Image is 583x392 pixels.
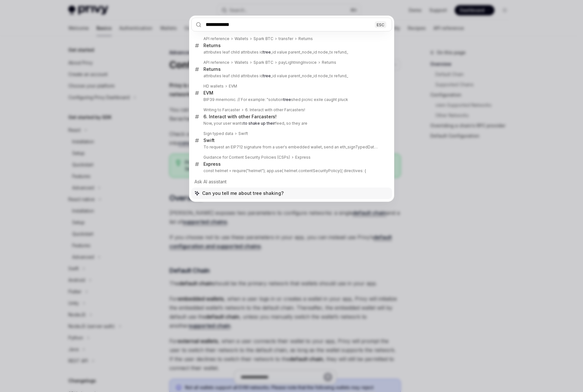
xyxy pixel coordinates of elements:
[203,60,229,65] div: API reference
[203,84,224,89] div: HD wallets
[203,131,233,136] div: Sign typed data
[244,121,275,126] b: to shake up their
[203,114,277,120] div: 6. Interact with other Farcasters!
[203,145,379,150] p: To request an EIP712 signature from a user's embedded wallet, send an eth_signTypedData_v4 JSON-
[245,107,305,113] div: 6. Interact with other Farcasters!
[203,97,379,102] p: BIP39 mnemonic. // For example: "solution shed picnic exile caught pluck
[235,36,248,41] div: Wallets
[191,176,392,188] div: Ask AI assistant
[203,107,240,113] div: Writing to Farcaster
[203,155,290,160] div: Guidance for Content Security Policies (CSPs)
[202,190,284,196] span: Can you tell me about tree shaking?
[279,60,317,65] div: payLightningInvoice
[203,43,221,48] div: Returns
[263,73,271,78] b: tree
[235,60,248,65] div: Wallets
[263,50,271,54] b: tree
[203,66,221,72] div: Returns
[375,21,386,28] div: ESC
[203,138,215,143] div: Swift
[279,36,293,41] div: transfer
[203,161,221,167] div: Express
[295,155,311,160] div: Express
[229,84,237,89] div: EVM
[203,73,379,79] p: attributes leaf child attributes id _id value parent_node_id node_tx refund_
[298,36,313,41] div: Returns
[203,168,379,173] p: const helmet = require("helmet"); app.use( helmet.contentSecurityPolicy({ directives: {
[203,36,229,41] div: API reference
[203,90,213,96] div: EVM
[253,36,273,41] div: Spark BTC
[203,50,379,55] p: attributes leaf child attributes id _id value parent_node_id node_tx refund_
[203,121,379,126] p: Now, your user wants feed, so they are
[238,131,248,136] div: Swift
[322,60,336,65] div: Returns
[283,97,291,102] b: tree
[253,60,273,65] div: Spark BTC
